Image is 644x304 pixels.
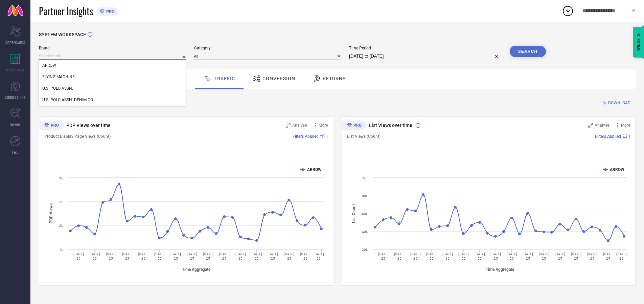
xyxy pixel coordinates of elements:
[39,94,186,106] div: U.S. POLO ASSN. DENIM CO.
[595,123,609,128] span: Analyse
[252,252,262,260] text: [DATE] 25
[410,252,420,260] text: [DATE] 25
[347,134,381,139] span: List Views (Count)
[39,46,186,50] span: Brand
[9,122,21,127] span: TRENDS
[603,252,613,260] text: [DATE] 25
[42,74,75,79] span: FLYING MACHINE
[203,252,213,260] text: [DATE] 25
[49,203,53,223] tspan: PDP Views
[105,9,115,14] span: PRO
[59,176,63,180] text: 3L
[307,167,322,172] text: ARROW
[506,252,517,260] text: [DATE] 25
[39,4,93,18] span: Partner Insights
[154,252,165,260] text: [DATE] 25
[351,204,356,223] tspan: List Count
[122,252,133,260] text: [DATE] 25
[66,123,111,128] span: PDP Views over time
[187,252,197,260] text: [DATE] 25
[12,150,19,155] span: FWD
[59,200,63,204] text: 2L
[555,252,565,260] text: [DATE] 25
[426,252,437,260] text: [DATE] 25
[284,252,294,260] text: [DATE] 25
[59,248,63,252] text: 1L
[219,252,230,260] text: [DATE] 25
[300,252,310,260] text: [DATE] 25
[342,121,367,131] div: Premium
[608,100,630,106] span: DOWNLOAD
[474,252,485,260] text: [DATE] 25
[138,252,148,260] text: [DATE] 25
[362,230,368,234] text: 40L
[194,46,341,50] span: Category
[327,134,328,139] span: |
[106,252,116,260] text: [DATE] 25
[90,252,100,260] text: [DATE] 25
[362,194,368,198] text: 80L
[378,252,388,260] text: [DATE] 25
[73,252,84,260] text: [DATE] 25
[39,60,186,71] div: ARROW
[538,252,549,260] text: [DATE] 25
[268,252,278,260] text: [DATE] 25
[214,76,235,81] span: Traffic
[349,46,501,50] span: Time Period
[562,5,574,17] div: Open download list
[629,134,630,139] span: |
[262,76,295,81] span: Conversion
[510,46,546,57] button: Search
[6,67,25,72] span: WORKSPACE
[235,252,246,260] text: [DATE] 25
[571,252,581,260] text: [DATE] 25
[587,252,597,260] text: [DATE] 25
[616,252,626,260] text: [DATE] 25
[39,32,86,37] span: SYSTEM WORKSPACE
[369,123,412,128] span: List Views over time
[523,252,533,260] text: [DATE] 25
[610,167,624,172] text: ARROW
[39,121,64,131] div: Premium
[485,267,514,272] tspan: Time Aggregate
[39,52,186,60] input: Select brand
[293,134,319,139] span: Filters Applied
[319,123,328,128] span: More
[621,123,630,128] span: More
[286,123,291,128] svg: Zoom
[42,63,56,68] span: ARROW
[59,224,63,227] text: 2L
[362,212,368,216] text: 60L
[458,252,469,260] text: [DATE] 25
[394,252,405,260] text: [DATE] 25
[5,40,25,45] span: SCORECARDS
[323,76,346,81] span: Returns
[595,134,621,139] span: Filters Applied
[5,95,26,100] span: SUGGESTIONS
[314,252,324,260] text: [DATE] 25
[292,123,307,128] span: Analyse
[42,86,73,91] span: U.S. POLO ASSN.
[362,248,368,252] text: 20L
[44,134,111,139] span: Product Display Page Views (Count)
[490,252,501,260] text: [DATE] 25
[349,52,501,60] input: Select time period
[182,267,211,272] tspan: Time Aggregate
[442,252,453,260] text: [DATE] 25
[362,176,368,180] text: 1Cr
[588,123,593,128] svg: Zoom
[39,83,186,94] div: U.S. POLO ASSN.
[42,97,94,102] span: U.S. POLO ASSN. DENIM CO.
[170,252,181,260] text: [DATE] 25
[39,71,186,83] div: FLYING MACHINE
